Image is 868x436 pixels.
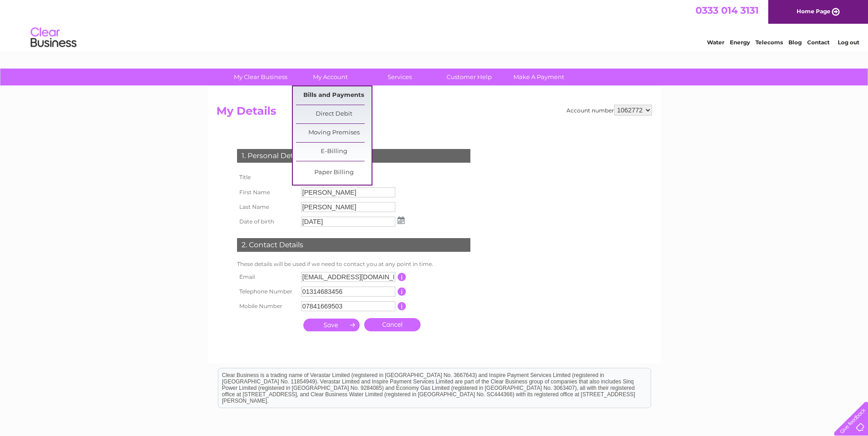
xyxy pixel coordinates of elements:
a: Blog [788,39,802,46]
a: Direct Debit [296,105,372,123]
a: Water [707,39,724,46]
a: My Account [292,69,368,85]
h2: My Details [216,105,652,122]
a: Bills and Payments [296,86,372,105]
th: Title [235,170,299,185]
div: Account number [566,105,652,116]
div: Clear Business is a trading name of Verastar Limited (registered in [GEOGRAPHIC_DATA] No. 3667643... [218,5,651,44]
a: Log out [838,39,859,46]
td: These details will be used if we need to contact you at any point in time. [235,259,473,270]
img: ... [398,217,404,224]
th: Mobile Number [235,299,299,314]
a: Cancel [364,318,421,331]
input: Information [398,273,406,281]
div: 1. Personal Details [237,149,470,163]
a: Services [362,69,437,85]
a: My Clear Business [223,69,298,85]
a: Customer Help [431,69,507,85]
a: E-Billing [296,143,372,161]
a: Moving Premises [296,124,372,142]
img: logo.png [30,24,77,52]
input: Information [398,287,406,296]
th: First Name [235,185,299,200]
div: 2. Contact Details [237,238,470,252]
th: Last Name [235,200,299,214]
th: Telephone Number [235,284,299,299]
a: Contact [807,39,830,46]
a: Paper Billing [296,164,372,182]
a: Telecoms [755,39,783,46]
th: Email [235,270,299,284]
input: Information [398,302,406,310]
th: Date of birth [235,214,299,229]
a: Energy [730,39,750,46]
a: Make A Payment [501,69,577,85]
a: 0333 014 3131 [695,5,759,16]
input: Submit [303,319,360,331]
